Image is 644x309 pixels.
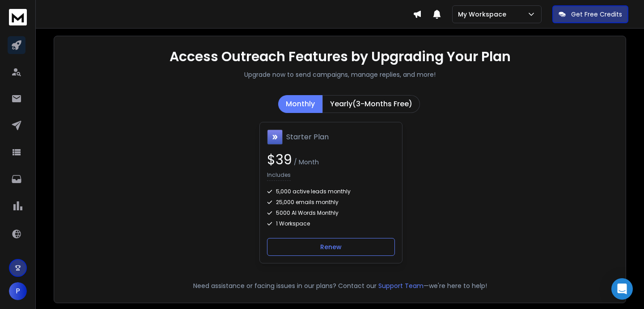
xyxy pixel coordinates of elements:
[267,238,395,256] button: Renew
[267,150,292,169] span: $ 39
[244,70,436,79] p: Upgrade now to send campaigns, manage replies, and more!
[286,132,329,142] h1: Starter Plan
[267,199,395,206] div: 25,000 emails monthly
[278,95,322,113] button: Monthly
[267,209,395,217] div: 5000 AI Words Monthly
[9,282,27,300] button: P
[292,158,319,167] span: / Month
[611,278,633,300] div: Open Intercom Messenger
[458,10,510,19] p: My Workspace
[571,10,622,19] p: Get Free Credits
[169,49,511,65] h1: Access Outreach Features by Upgrading Your Plan
[267,188,395,195] div: 5,000 active leads monthly
[267,220,395,227] div: 1 Workspace
[322,95,420,113] button: Yearly(3-Months Free)
[552,5,628,23] button: Get Free Credits
[67,281,613,290] p: Need assistance or facing issues in our plans? Contact our —we're here to help!
[267,129,283,145] img: Starter Plan icon
[378,281,424,290] button: Support Team
[267,171,291,181] p: Includes
[9,9,27,25] img: logo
